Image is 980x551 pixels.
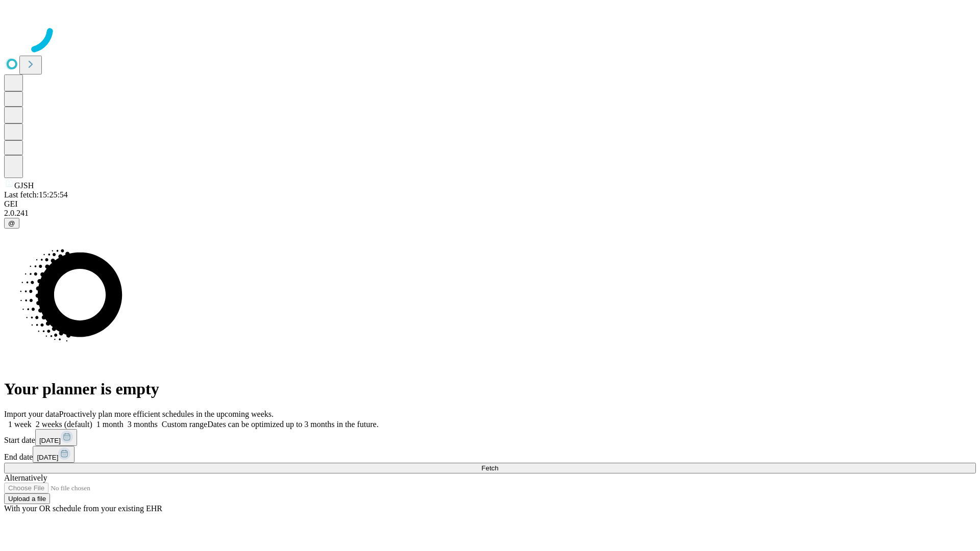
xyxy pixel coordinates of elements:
[37,454,58,461] span: [DATE]
[481,464,498,472] span: Fetch
[4,463,976,473] button: Fetch
[4,504,162,513] span: With your OR schedule from your existing EHR
[33,446,75,463] button: [DATE]
[4,218,19,229] button: @
[128,420,158,429] span: 3 months
[4,190,68,199] span: Last fetch: 15:25:54
[39,437,61,444] span: [DATE]
[207,420,378,429] span: Dates can be optimized up to 3 months in the future.
[4,199,976,209] div: GEI
[162,420,207,429] span: Custom range
[4,380,976,398] h1: Your planner is empty
[59,410,274,418] span: Proactively plan more efficient schedules in the upcoming weeks.
[4,473,47,482] span: Alternatively
[35,429,77,446] button: [DATE]
[4,493,50,504] button: Upload a file
[36,420,92,429] span: 2 weeks (default)
[4,429,976,446] div: Start date
[4,410,59,418] span: Import your data
[14,181,34,190] span: GJSH
[8,219,15,227] span: @
[4,209,976,218] div: 2.0.241
[4,446,976,463] div: End date
[96,420,124,429] span: 1 month
[8,420,32,429] span: 1 week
